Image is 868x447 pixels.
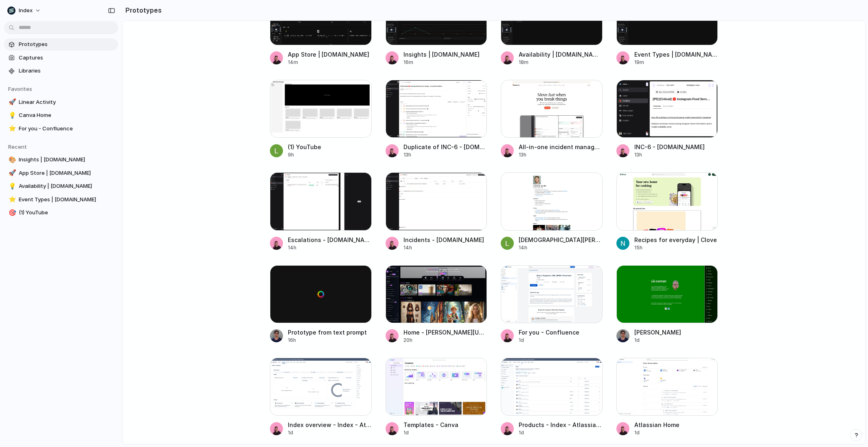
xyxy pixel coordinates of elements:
a: 💡Availability | [DOMAIN_NAME] [4,180,118,192]
div: Prototype from text prompt [288,328,367,337]
a: Libraries [4,65,118,77]
span: Recent [8,143,27,150]
span: For you - Confluence [19,125,115,133]
div: Home - [PERSON_NAME][URL] [403,328,487,337]
button: ⭐ [7,125,15,133]
button: 💡 [7,182,15,190]
div: Event Types | [DOMAIN_NAME] [634,50,718,59]
div: [DEMOGRAPHIC_DATA][PERSON_NAME] [519,236,603,244]
div: Duplicate of INC-6 - [DOMAIN_NAME] [403,143,487,151]
button: ⭐ [7,196,15,204]
a: Prototypes [4,38,118,51]
div: 🚀 [9,97,14,107]
span: App Store | [DOMAIN_NAME] [19,169,115,177]
a: Prototype from text promptPrototype from text prompt16h [270,265,372,344]
a: Leo Denham[PERSON_NAME]1d [616,265,718,344]
div: 🚀 [9,168,14,178]
a: ⭐For you - Confluence [4,123,118,135]
div: 🎯 [9,208,14,218]
div: Products - Index - Atlassian Administration [519,421,603,429]
div: ⭐ [9,124,14,133]
div: For you - Confluence [519,328,579,337]
div: Incidents - [DOMAIN_NAME] [403,236,484,244]
div: 18m [519,59,603,66]
div: 14h [288,244,372,251]
a: 🎯(1) YouTube [4,207,118,219]
div: 16m [403,59,480,66]
div: Availability | [DOMAIN_NAME] [519,50,603,59]
div: 1d [288,429,372,436]
div: 13h [519,151,603,159]
div: 13h [634,151,705,159]
span: Libraries [19,67,115,75]
div: 14h [403,244,484,251]
button: Index [4,4,45,17]
span: Linear Activity [19,98,115,106]
div: 1d [519,337,579,344]
div: INC-6 - [DOMAIN_NAME] [634,143,705,151]
div: Atlassian Home [634,421,679,429]
a: All-in-one incident management platform | incident.ioAll-in-one incident management platform | [D... [501,80,603,159]
div: 19m [634,59,718,66]
button: 💡 [7,111,15,119]
div: 1d [519,429,603,436]
a: Escalations - incident.ioEscalations - [DOMAIN_NAME]14h [270,172,372,251]
div: 13h [403,151,487,159]
div: ⭐ [9,195,14,204]
a: Incidents - incident.ioIncidents - [DOMAIN_NAME]14h [386,172,487,251]
div: App Store | [DOMAIN_NAME] [288,50,369,59]
div: All-in-one incident management platform | [DOMAIN_NAME] [519,143,603,151]
div: 💡 [9,111,14,120]
a: Index overview - Index - Atlassian AdministrationIndex overview - Index - Atlassian Administration1d [270,358,372,436]
span: Prototypes [19,40,115,48]
a: For you - ConfluenceFor you - Confluence1d [501,265,603,344]
span: Canva Home [19,111,115,119]
a: (1) YouTube(1) YouTube9h [270,80,372,159]
div: 1d [634,429,679,436]
h2: Prototypes [122,5,162,15]
div: 1d [634,337,681,344]
div: 🎨 [9,155,14,165]
a: Home - Leonardo.AiHome - [PERSON_NAME][URL]20h [386,265,487,344]
div: Templates - Canva [403,421,458,429]
div: 1d [403,429,458,436]
button: 🎯 [7,209,15,217]
div: 20h [403,337,487,344]
a: Atlassian HomeAtlassian Home1d [616,358,718,436]
a: Christian Iacullo[DEMOGRAPHIC_DATA][PERSON_NAME]14h [501,172,603,251]
a: 🎨Insights | [DOMAIN_NAME] [4,154,118,166]
a: Duplicate of INC-6 - incident.ioDuplicate of INC-6 - [DOMAIN_NAME]13h [386,80,487,159]
div: (1) YouTube [288,143,321,151]
span: Event Types | [DOMAIN_NAME] [19,196,115,204]
div: 9h [288,151,321,159]
a: Templates - CanvaTemplates - Canva1d [386,358,487,436]
button: 🚀 [7,98,15,106]
span: Insights | [DOMAIN_NAME] [19,156,115,164]
span: Favorites [8,86,32,92]
button: 🎨 [7,156,15,164]
a: Captures [4,52,118,64]
div: 14h [519,244,603,251]
span: (1) YouTube [19,209,115,217]
a: ⭐Event Types | [DOMAIN_NAME] [4,194,118,206]
div: Recipes for everyday | Clove [634,236,717,244]
div: 💡 [9,182,14,191]
button: 🚀 [7,169,15,177]
div: 16h [288,337,367,344]
a: 💡Canva Home [4,109,118,121]
a: INC-6 - incident.ioINC-6 - [DOMAIN_NAME]13h [616,80,718,159]
a: 🚀App Store | [DOMAIN_NAME] [4,167,118,179]
div: 14m [288,59,369,66]
a: 🚀Linear Activity [4,96,118,108]
div: [PERSON_NAME] [634,328,681,337]
span: Index [19,7,33,15]
div: Index overview - Index - Atlassian Administration [288,421,372,429]
span: Captures [19,54,115,62]
a: Products - Index - Atlassian AdministrationProducts - Index - Atlassian Administration1d [501,358,603,436]
div: Insights | [DOMAIN_NAME] [403,50,480,59]
div: 15h [634,244,717,251]
div: Escalations - [DOMAIN_NAME] [288,236,372,244]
